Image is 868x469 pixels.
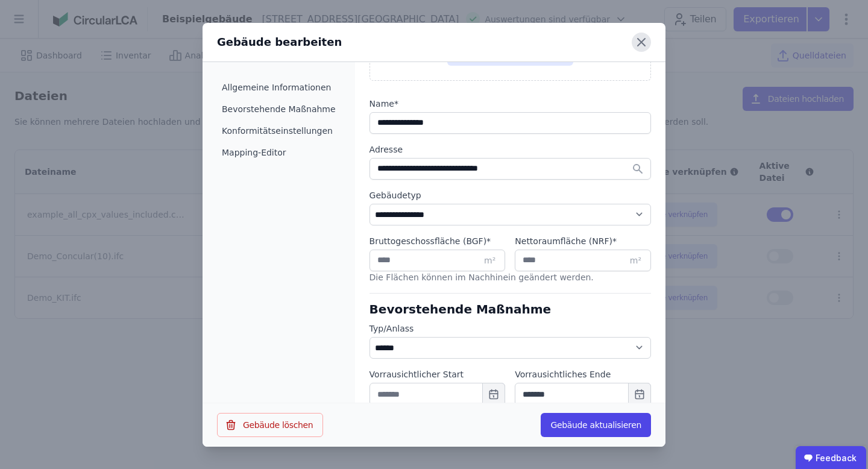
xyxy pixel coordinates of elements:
[217,98,341,120] li: Bevorstehende Maßnahme
[370,301,651,318] div: Bevorstehende Maßnahme
[370,271,651,291] div: Die Flächen können im Nachhinein geändert werden.
[370,235,506,247] label: audits.requiredField
[370,143,651,156] label: Adresse
[484,254,495,266] span: m²
[370,323,651,335] label: Typ/Anlass
[370,98,651,110] label: audits.requiredField
[515,235,651,247] label: audits.requiredField
[217,142,341,163] li: Mapping-Editor
[370,368,506,380] label: Vorrausichtlicher Start
[370,189,651,201] label: Gebäudetyp
[217,34,342,51] div: Gebäude bearbeiten
[217,77,341,98] li: Allgemeine Informationen
[515,368,651,380] label: Vorrausichtliches Ende
[217,120,341,142] li: Konformitätseinstellungen
[630,254,641,266] span: m²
